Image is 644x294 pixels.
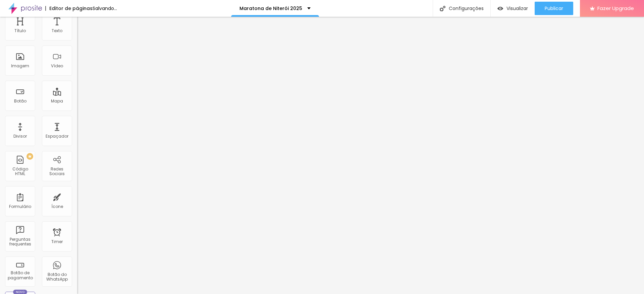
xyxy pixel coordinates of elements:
div: Salvando... [93,6,117,11]
div: Ícone [51,204,63,209]
div: Código HTML [7,167,33,176]
div: Mapa [51,99,63,103]
div: Formulário [9,204,31,209]
span: Fazer Upgrade [597,5,634,11]
span: Visualizar [506,6,528,11]
div: Botão do WhatsApp [44,272,70,282]
div: Divisor [13,134,27,139]
div: Texto [52,28,62,33]
div: Botão de pagamento [7,271,33,280]
iframe: Editor [77,17,644,294]
div: Perguntas frequentes [7,237,33,247]
img: view-1.svg [497,6,503,11]
div: Redes Sociais [44,167,70,176]
div: Espaçador [46,134,68,139]
div: Imagem [11,64,29,68]
span: Publicar [545,6,563,11]
button: Publicar [535,2,573,15]
button: Visualizar [491,2,535,15]
div: Botão [14,99,26,103]
div: Editor de páginas [45,6,93,11]
img: Icone [440,6,445,11]
p: Maratona de Niterói 2025 [239,6,302,11]
div: Vídeo [51,64,63,68]
div: Timer [51,239,63,244]
div: Título [14,28,26,33]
